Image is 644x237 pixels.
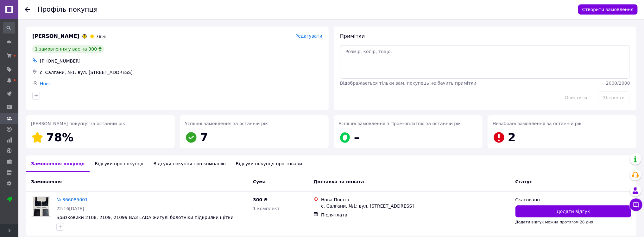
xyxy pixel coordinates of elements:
span: Редагувати [295,33,322,39]
span: Успішні замовлення з Пром-оплатою за останній рік [339,121,461,126]
span: 78% [46,131,73,144]
div: Відгуки покупця про товари [231,155,307,172]
span: Додати відгук [557,208,590,215]
div: с. Салгани, №1: вул. [STREET_ADDRESS] [39,68,324,77]
button: Додати відгук [515,205,631,217]
span: Статус [515,179,532,184]
div: [PHONE_NUMBER] [39,57,324,65]
span: Замовлення [31,179,62,184]
span: – [354,131,360,144]
div: Відгуки покупця про компанію [148,155,231,172]
span: Cума [253,179,266,184]
span: 7 [200,131,208,144]
img: Фото товару [33,197,49,216]
span: Успішні замовлення за останній рік [185,121,268,126]
span: 1 комплект [253,206,280,211]
span: Доставка та оплата [313,179,364,184]
span: 2000 / 2000 [606,81,630,86]
div: Післяплата [321,212,510,218]
span: Відображається тільки вам, покупець не бачить примітки [340,81,477,86]
div: с. Салгани, №1: вул. [STREET_ADDRESS] [321,203,510,209]
span: Незабрані замовлення за останній рік [493,121,582,126]
span: Примітки [340,33,365,39]
span: 300 ₴ [253,197,268,202]
div: Нова Пошта [321,197,510,203]
span: [PERSON_NAME] покупця за останній рік [31,121,125,126]
a: Нові [40,81,50,86]
button: Чат з покупцем [630,198,642,211]
a: № 366085001 [56,197,88,202]
div: 1 замовлення у вас на 300 ₴ [32,45,104,53]
span: Додати відгук можна протягом 28 дня [515,220,593,224]
a: Фото товару [31,197,51,217]
button: Створити замовлення [578,4,638,15]
div: Відгуки про покупця [90,155,148,172]
div: Скасовано [515,197,631,203]
h1: Профіль покупця [37,6,98,13]
span: 78% [96,34,106,39]
a: Бризковики 2108, 2109, 21099 ВАЗ LADA жигулі болотніки підкрилки щітки [56,215,234,220]
div: Замовлення покупця [26,155,90,172]
span: 2 [508,131,516,144]
span: 22:16[DATE] [56,206,84,211]
div: Повернутися назад [25,6,30,13]
span: [PERSON_NAME] [32,33,79,40]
